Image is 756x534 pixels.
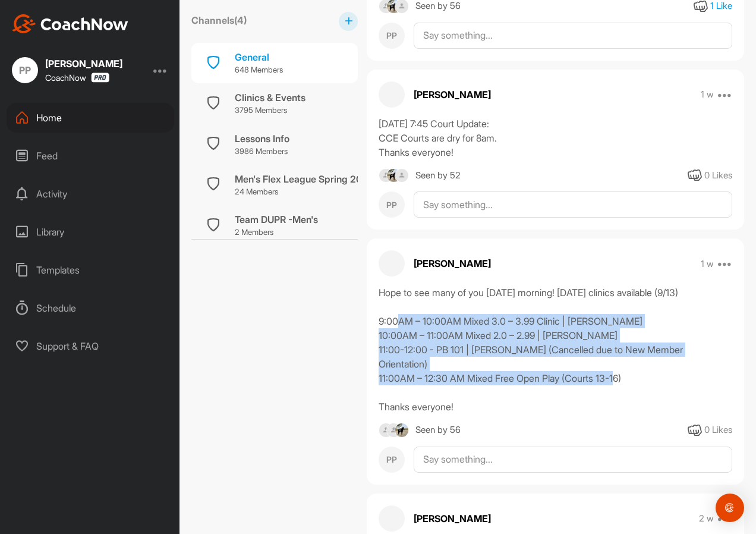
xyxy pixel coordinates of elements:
div: Open Intercom Messenger [716,494,744,522]
img: square_95bd3768d9bfbc6b9502026671d4df40.jpg [386,168,401,183]
div: Support & FAQ [7,331,174,361]
div: Team DUPR -Men's [235,212,318,227]
p: [PERSON_NAME] [414,511,491,526]
p: 648 Members [235,64,283,76]
img: CoachNow [12,14,128,33]
p: 1 w [701,258,714,270]
div: CoachNow [45,73,109,83]
div: Activity [7,179,174,209]
div: Seen by 56 [415,423,461,438]
div: Templates [7,255,174,285]
div: PP [379,191,405,218]
div: Lessons Info [235,131,289,146]
p: [PERSON_NAME] [414,87,491,102]
div: Men's Flex League Spring 2025 [235,172,374,186]
img: square_default-ef6cabf814de5a2bf16c804365e32c732080f9872bdf737d349900a9daf73cf9.png [379,168,393,183]
img: square_default-ef6cabf814de5a2bf16c804365e32c732080f9872bdf737d349900a9daf73cf9.png [386,423,401,438]
p: 3795 Members [235,105,305,117]
div: Home [7,103,174,133]
img: CoachNow Pro [91,73,109,83]
div: 0 Likes [704,169,732,183]
img: square_95bd3768d9bfbc6b9502026671d4df40.jpg [395,423,409,438]
p: 2 w [699,513,714,524]
div: General [235,50,283,64]
div: Hope to see many of you [DATE] morning! [DATE] clinics available (9/13) 9:00AM – 10:00AM Mixed 3.... [379,285,732,414]
div: Clinics & Events [235,90,305,105]
p: 24 Members [235,186,374,198]
div: PP [379,447,405,473]
img: square_default-ef6cabf814de5a2bf16c804365e32c732080f9872bdf737d349900a9daf73cf9.png [379,423,393,438]
p: 3986 Members [235,146,289,158]
div: Feed [7,141,174,171]
div: 0 Likes [704,423,732,437]
div: Library [7,217,174,247]
div: PP [379,23,405,49]
div: [DATE] 7:45 Court Update: CCE Courts are dry for 8am. Thanks everyone! [379,117,732,159]
div: PP [12,57,38,83]
p: 2 Members [235,227,318,238]
img: square_default-ef6cabf814de5a2bf16c804365e32c732080f9872bdf737d349900a9daf73cf9.png [395,168,409,183]
div: Seen by 52 [415,168,461,183]
p: 1 w [701,89,714,100]
div: [PERSON_NAME] [45,59,122,68]
div: Schedule [7,293,174,323]
p: [PERSON_NAME] [414,256,491,271]
label: Channels ( 4 ) [191,13,247,27]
